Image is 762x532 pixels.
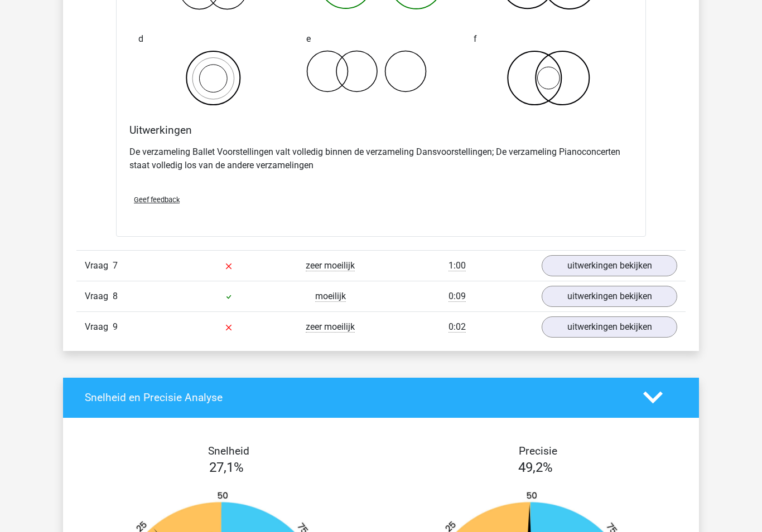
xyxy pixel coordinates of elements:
h4: Snelheid [85,445,373,457]
span: 27,1% [209,460,244,475]
h4: Snelheid en Precisie Analyse [85,391,626,404]
span: 8 [113,291,118,301]
span: Geef feedback [134,196,180,204]
span: zeer moeilijk [306,321,355,333]
span: 49,2% [518,460,553,475]
a: uitwerkingen bekijken [542,316,677,338]
span: zeer moeilijk [306,260,355,271]
span: Vraag [85,290,113,303]
a: uitwerkingen bekijken [542,286,677,307]
span: 7 [113,260,118,271]
span: f [474,28,477,50]
span: moeilijk [315,291,346,302]
a: uitwerkingen bekijken [542,255,677,276]
span: 9 [113,321,118,332]
span: 0:02 [448,321,466,333]
span: e [306,28,311,50]
p: De verzameling Ballet Voorstellingen valt volledig binnen de verzameling Dansvoorstellingen; De v... [129,145,633,172]
span: 1:00 [448,260,466,271]
span: Vraag [85,320,113,334]
span: Vraag [85,259,113,272]
h4: Precisie [394,445,682,457]
span: d [138,28,143,50]
span: 0:09 [448,291,466,302]
h4: Uitwerkingen [129,124,633,136]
